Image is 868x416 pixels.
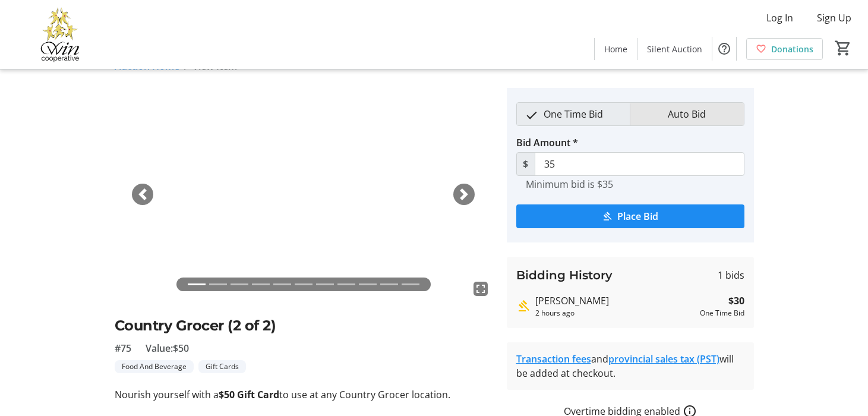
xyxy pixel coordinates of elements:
button: Place Bid [516,204,744,228]
span: Sign Up [817,11,851,25]
mat-icon: Highest bid [516,299,531,313]
tr-hint: Minimum bid is $35 [526,178,613,190]
span: Auto Bid [661,103,713,125]
strong: $50 Gift Card [219,388,279,401]
div: 2 hours ago [535,308,695,319]
span: Value: $50 [146,341,189,355]
span: One Time Bid [536,103,610,125]
img: Victoria Women In Need Community Cooperative's Logo [7,5,113,64]
button: Sign Up [807,8,861,27]
span: Log In [766,11,793,25]
img: Image [115,88,493,301]
span: 1 bids [718,268,744,282]
button: Log In [757,8,803,27]
span: Place Bid [617,209,658,223]
label: Bid Amount * [516,135,578,150]
tr-label-badge: Food And Beverage [115,360,194,373]
div: [PERSON_NAME] [535,294,695,308]
div: One Time Bid [700,308,744,319]
button: Cart [832,37,854,59]
mat-icon: fullscreen [474,282,488,296]
strong: $30 [728,294,744,308]
tr-label-badge: Gift Cards [198,360,246,373]
a: Donations [746,38,823,60]
span: $ [516,152,535,176]
h3: Bidding History [516,266,613,284]
a: Transaction fees [516,352,591,365]
span: Home [604,43,627,55]
p: Nourish yourself with a to use at any Country Grocer location. [115,387,493,402]
span: Donations [771,43,813,55]
a: provincial sales tax (PST) [608,352,719,365]
span: Silent Auction [647,43,702,55]
a: Home [595,38,637,60]
div: and will be added at checkout. [516,352,744,380]
a: Silent Auction [637,38,712,60]
button: Help [712,37,736,61]
h2: Country Grocer (2 of 2) [115,315,493,336]
span: #75 [115,341,131,355]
